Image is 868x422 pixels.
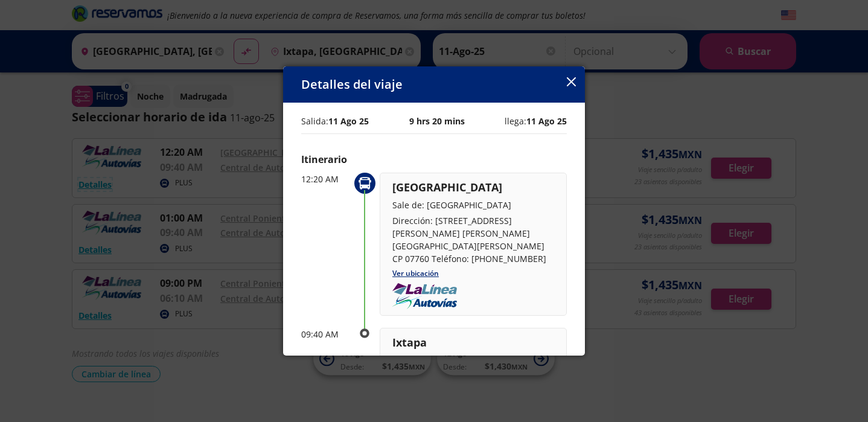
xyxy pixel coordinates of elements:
[301,152,567,167] p: Itinerario
[392,199,554,211] p: Sale de: [GEOGRAPHIC_DATA]
[505,115,567,127] p: llega:
[328,115,369,127] b: 11 Ago 25
[392,334,554,351] p: Ixtapa
[301,115,369,127] p: Salida:
[392,268,439,278] a: Ver ubicación
[526,115,567,127] b: 11 Ago 25
[301,75,403,94] p: Detalles del viaje
[301,328,349,340] p: 09:40 AM
[392,179,554,196] p: [GEOGRAPHIC_DATA]
[392,214,554,265] p: Dirección: [STREET_ADDRESS][PERSON_NAME] [PERSON_NAME][GEOGRAPHIC_DATA][PERSON_NAME] CP 07760 Tel...
[301,173,349,185] p: 12:20 AM
[392,283,457,309] img: uploads_2F1614736493101-lrc074r4ha-fd05130f9173fefc76d4804dc3e1a941_2Fautovias-la-linea.png
[409,115,465,127] p: 9 hrs 20 mins
[392,354,554,366] p: Llega a: Central de Autobuses Ixtapa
